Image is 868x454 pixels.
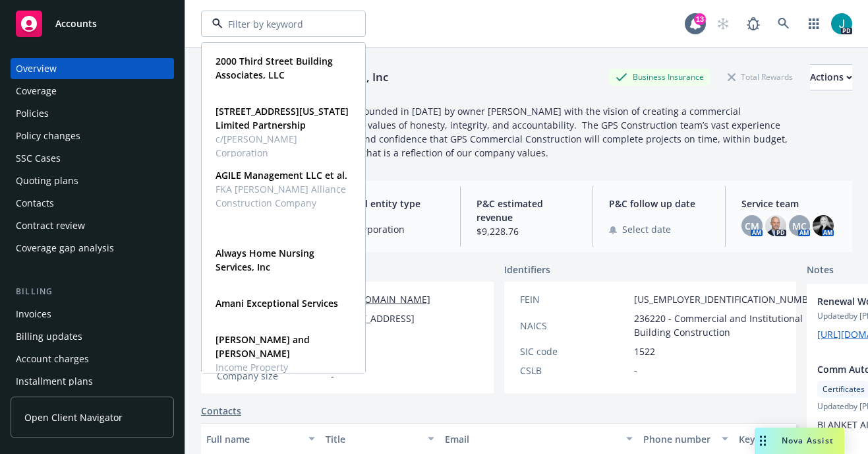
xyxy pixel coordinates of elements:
div: Key contact [739,432,776,446]
div: Total Rewards [721,69,799,85]
input: Filter by keyword [223,17,339,31]
a: Contacts [11,193,174,214]
div: Company size [217,369,326,383]
div: Overview [16,58,57,79]
span: FKA [PERSON_NAME] Alliance Construction Company [216,182,349,210]
div: Policy changes [16,125,80,146]
a: Report a Bug [740,11,767,37]
strong: [STREET_ADDRESS][US_STATE] Limited Partnership [216,105,349,131]
div: Quoting plans [16,170,78,191]
a: Search [770,11,797,37]
div: Actions [810,65,852,90]
span: MC [792,219,807,233]
a: Contract review [11,215,174,236]
div: Invoices [16,304,51,325]
strong: [PERSON_NAME] and [PERSON_NAME] [216,333,310,360]
span: P&C follow up date [609,197,709,211]
span: c/[PERSON_NAME] Corporation [216,132,349,160]
strong: AGILE Management LLC et al. [216,169,347,181]
span: Identifiers [504,263,550,276]
div: Coverage [16,81,57,102]
span: Accounts [55,18,97,29]
div: Email [445,432,618,446]
img: photo [765,215,786,236]
span: C-corporation [344,222,444,236]
span: Notes [807,263,834,278]
a: Accounts [11,5,174,42]
strong: 2000 Third Street Building Associates, LLC [216,55,333,81]
span: Nova Assist [782,435,834,446]
a: Invoices [11,304,174,325]
div: NAICS [520,319,629,333]
strong: Always Home Nursing Services, Inc [216,247,314,273]
span: CM [745,219,759,233]
button: Nova Assist [755,428,844,454]
a: [URL][DOMAIN_NAME] [331,293,430,306]
div: SSC Cases [16,148,61,169]
span: 236220 - Commercial and Institutional Building Construction [634,311,823,339]
span: Open Client Navigator [24,410,123,424]
button: Actions [810,64,852,90]
span: [STREET_ADDRESS] [331,311,415,325]
a: Account charges [11,348,174,370]
a: Switch app [801,11,827,37]
a: Coverage gap analysis [11,238,174,259]
span: [US_EMPLOYER_IDENTIFICATION_NUMBER] [634,292,823,306]
div: Full name [206,432,301,446]
span: $9,228.76 [477,224,577,238]
span: Legal entity type [344,197,444,211]
a: Coverage [11,81,174,102]
strong: Amani Exceptional Services [216,297,338,309]
span: Certificates [823,383,865,395]
span: Income Property Management [216,360,349,388]
img: photo [813,215,834,236]
a: Overview [11,58,174,79]
div: Billing updates [16,326,82,347]
span: GPS Commercial Construction was founded in [DATE] by owner [PERSON_NAME] with the vision of creat... [206,105,790,159]
div: Installment plans [16,371,93,392]
div: Billing [11,285,174,298]
div: Drag to move [755,428,771,454]
div: 13 [694,13,706,25]
a: Billing updates [11,326,174,347]
div: Coverage gap analysis [16,238,114,259]
span: Select date [622,222,671,236]
span: P&C estimated revenue [477,197,577,224]
a: Contacts [201,404,241,418]
div: FEIN [520,292,629,306]
div: CSLB [520,364,629,377]
span: - [634,364,637,377]
div: Phone number [643,432,714,446]
a: Installment plans [11,371,174,392]
a: SSC Cases [11,148,174,169]
div: Title [326,432,420,446]
span: Service team [741,197,842,211]
span: 1522 [634,344,655,358]
div: Account charges [16,348,89,370]
a: Policies [11,103,174,124]
img: photo [831,13,852,34]
div: Contract review [16,215,85,236]
a: Start snowing [710,11,736,37]
div: Policies [16,103,49,124]
a: Quoting plans [11,170,174,191]
a: Policy changes [11,125,174,146]
div: Contacts [16,193,54,214]
span: - [331,369,334,383]
div: Business Insurance [609,69,710,85]
div: SIC code [520,344,629,358]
